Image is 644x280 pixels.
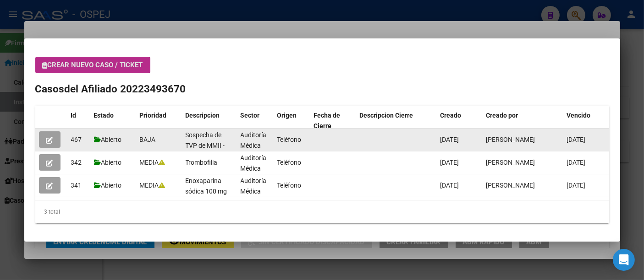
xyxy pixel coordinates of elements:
span: MEDIA [140,159,165,166]
datatable-header-cell: Descripcion [182,106,237,136]
div: 3 total [35,200,609,223]
span: [DATE] [440,182,459,189]
span: Auditoría Médica [241,177,267,195]
span: [DATE] [567,136,586,143]
span: [DATE] [567,182,586,189]
span: Auditoría Médica [241,131,267,149]
datatable-header-cell: Fecha de Cierre [310,106,356,136]
span: Crear nuevo caso / ticket [43,61,143,69]
datatable-header-cell: Prioridad [136,106,182,136]
span: Vencido [567,112,591,119]
span: Abierto [94,159,122,166]
span: MEDIA [140,182,165,189]
span: Origen [277,112,297,119]
span: [PERSON_NAME] [486,159,535,166]
span: Abierto [94,182,122,189]
span: Estado [94,112,114,119]
span: Prioridad [140,112,167,119]
datatable-header-cell: Creado por [483,106,563,136]
h2: Casos [35,81,609,97]
span: Teléfono [277,159,302,166]
span: [DATE] [567,159,586,166]
span: del Afiliado 20223493670 [65,83,186,95]
datatable-header-cell: Descripcion Cierre [356,106,437,136]
datatable-header-cell: Vencido [563,106,609,136]
button: Crear nuevo caso / ticket [35,57,150,73]
datatable-header-cell: Origen [274,106,310,136]
span: Teléfono [277,136,302,143]
datatable-header-cell: Estado [90,106,136,136]
datatable-header-cell: Sector [237,106,274,136]
span: Descripcion Cierre [360,112,413,119]
span: Auditoría Médica [241,154,267,172]
span: Teléfono [277,182,302,189]
span: Enoxaparina sódica 100 mg [186,177,227,195]
span: 467 [71,136,82,143]
span: Fecha de Cierre [314,112,341,129]
div: Open Intercom Messenger [613,249,635,271]
span: Sospecha de TVP de MMII - Ecografía en guardia del Bernal. [186,131,225,180]
span: Id [71,112,77,119]
span: Creado por [486,112,518,119]
span: Abierto [94,136,122,143]
span: [DATE] [440,159,459,166]
datatable-header-cell: Creado [437,106,483,136]
span: Creado [440,112,462,119]
datatable-header-cell: Id [67,106,90,136]
span: Descripcion [186,112,220,119]
span: [PERSON_NAME] [486,182,535,189]
span: 341 [71,182,82,189]
span: Sector [241,112,260,119]
span: Trombofilia [186,159,218,166]
span: BAJA [140,136,156,143]
span: [PERSON_NAME] [486,136,535,143]
span: [DATE] [440,136,459,143]
span: 342 [71,159,82,166]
